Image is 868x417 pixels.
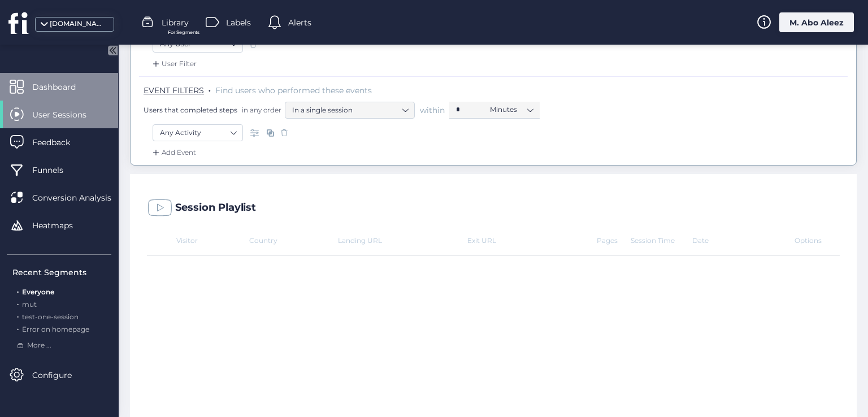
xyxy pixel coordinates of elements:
[12,266,111,279] div: Recent Segments
[32,369,89,381] span: Configure
[22,325,89,333] span: Error on homepage
[32,192,128,204] span: Conversion Analysis
[17,323,19,333] span: .
[32,136,87,149] span: Feedback
[50,19,106,29] div: [DOMAIN_NAME]
[249,236,338,245] div: Country
[32,219,90,232] span: Heatmaps
[162,16,189,29] span: Library
[420,105,445,116] span: within
[467,236,597,245] div: Exit URL
[17,285,19,296] span: .
[779,12,854,32] div: M. Abo Aleez
[27,340,51,351] span: More ...
[631,236,692,245] div: Session Time
[490,101,533,118] nz-select-item: Minutes
[17,310,19,321] span: .
[150,147,196,158] div: Add Event
[288,16,311,29] span: Alerts
[597,236,631,245] div: Pages
[144,85,204,95] span: EVENT FILTERS
[32,81,93,93] span: Dashboard
[17,298,19,309] span: .
[144,105,237,115] span: Users that completed steps
[795,236,828,245] div: Options
[209,83,211,94] span: .
[147,236,249,245] div: Visitor
[22,300,37,309] span: mut
[692,236,795,245] div: Date
[160,124,236,141] nz-select-item: Any Activity
[175,202,256,214] div: Session Playlist
[292,102,407,119] nz-select-item: In a single session
[338,236,467,245] div: Landing URL
[226,16,251,29] span: Labels
[215,85,372,95] span: Find users who performed these events
[150,58,197,69] div: User Filter
[32,164,80,176] span: Funnels
[32,108,103,121] span: User Sessions
[168,29,199,36] span: For Segments
[22,312,79,321] span: test-one-session
[22,288,54,296] span: Everyone
[240,105,281,115] span: in any order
